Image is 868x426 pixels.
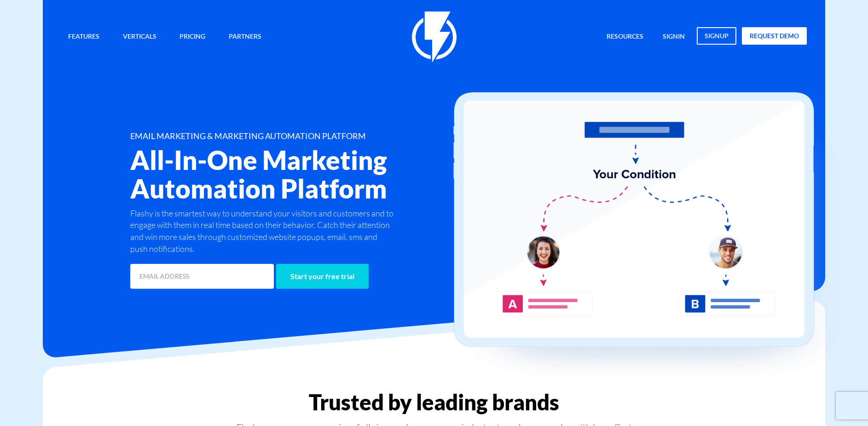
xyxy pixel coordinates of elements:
input: EMAIL ADDRESS [130,264,274,289]
a: Partners [222,27,268,47]
p: Flashy is the smartest way to understand your visitors and customers and to engage with them in r... [130,208,396,255]
a: Features [61,27,106,47]
a: Pricing [173,27,212,47]
input: Start your free trial [276,264,369,289]
h1: EMAIL MARKETING & MARKETING AUTOMATION PLATFORM [130,132,489,141]
a: Verticals [116,27,163,47]
a: signup [697,27,736,45]
a: request demo [742,27,807,45]
a: Resources [600,27,650,47]
h2: Trusted by leading brands [43,390,825,414]
h2: All-In-One Marketing Automation Platform [130,146,489,203]
a: signin [656,27,692,47]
